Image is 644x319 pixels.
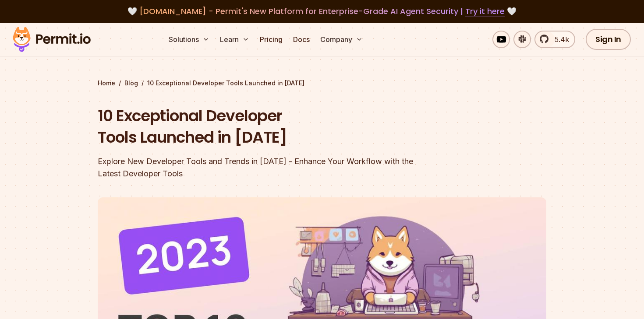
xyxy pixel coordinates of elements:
[165,31,213,48] button: Solutions
[256,31,286,48] a: Pricing
[290,31,313,48] a: Docs
[9,25,95,54] img: Permit logo
[317,31,366,48] button: Company
[98,155,434,180] div: Explore New Developer Tools and Trends in [DATE] - Enhance Your Workflow with the Latest Develope...
[549,34,569,45] span: 5.4k
[586,29,631,50] a: Sign In
[216,31,253,48] button: Learn
[124,79,138,88] a: Blog
[21,5,623,18] div: 🤍 🤍
[139,6,505,17] span: [DOMAIN_NAME] - Permit's New Platform for Enterprise-Grade AI Agent Security |
[98,105,434,148] h1: 10 Exceptional Developer Tools Launched in [DATE]
[98,79,115,88] a: Home
[465,6,505,17] a: Try it here
[534,31,575,48] a: 5.4k
[98,79,546,88] div: / /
